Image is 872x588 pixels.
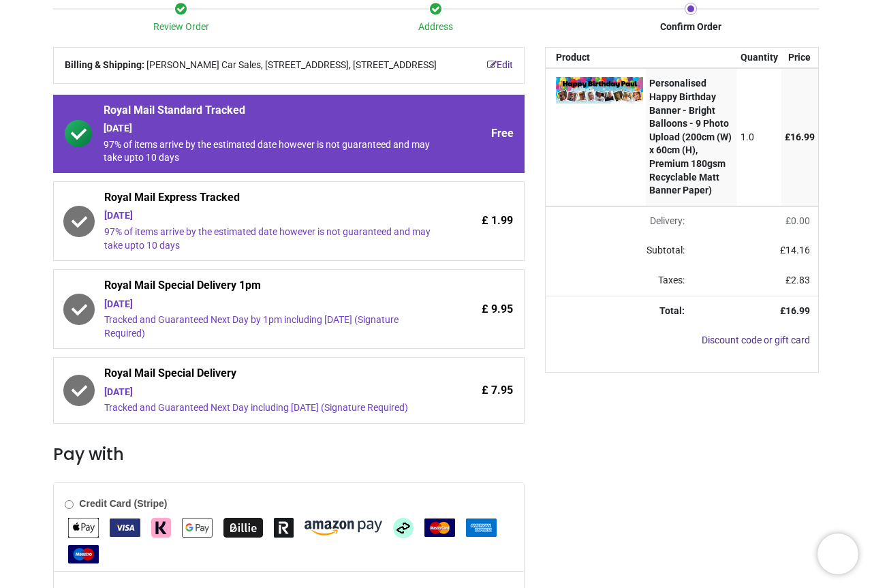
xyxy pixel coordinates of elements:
b: Credit Card (Stripe) [79,498,167,509]
a: Edit [487,59,513,72]
span: Afterpay Clearpay [393,521,414,532]
a: Discount code or gift card [702,335,810,345]
td: Delivery will be updated after choosing a new delivery method [546,206,693,236]
div: [DATE] [104,209,431,223]
span: £ [780,245,810,256]
div: [DATE] [104,298,431,311]
span: Klarna [151,521,171,532]
span: MasterCard [424,521,455,532]
div: 1.0 [741,131,778,144]
td: Subtotal: [546,236,693,266]
div: Tracked and Guaranteed Next Day by 1pm including [DATE] (Signature Required) [104,313,431,340]
input: Credit Card (Stripe) [65,500,74,509]
img: Google Pay [182,518,213,538]
span: American Express [466,521,497,532]
span: Royal Mail Express Tracked [104,190,431,209]
div: [DATE] [104,122,431,136]
span: VISA [110,521,140,532]
span: 16.99 [785,305,810,316]
span: Billie [223,521,263,532]
span: Google Pay [182,521,213,532]
div: Confirm Order [563,20,818,34]
img: Revolut Pay [274,518,294,538]
img: Amazon Pay [305,521,382,536]
th: Price [781,48,818,68]
td: Taxes: [546,266,693,296]
span: [PERSON_NAME] Car Sales, [STREET_ADDRESS], [STREET_ADDRESS] [146,59,437,72]
img: MasterCard [424,519,455,537]
span: 2.83 [791,275,810,285]
img: Klarna [151,518,171,538]
div: 97% of items arrive by the estimated date however is not guaranteed and may take upto 10 days [104,138,431,165]
span: 16.99 [790,131,815,142]
div: Review Order [53,20,308,34]
img: VISA [110,519,140,537]
span: £ 7.95 [482,383,513,398]
span: £ 9.95 [482,302,513,317]
span: £ [785,215,810,226]
strong: £ [780,305,810,316]
span: 14.16 [785,245,810,256]
div: 97% of items arrive by the estimated date however is not guaranteed and may take upto 10 days [104,226,431,252]
img: Apple Pay [68,518,99,538]
span: Maestro [68,548,99,559]
span: £ 1.99 [482,213,513,228]
b: Billing & Shipping: [65,59,144,70]
img: Maestro [68,545,99,563]
span: Revolut Pay [274,521,294,532]
strong: Total: [659,305,685,316]
iframe: Brevo live chat [817,533,858,574]
img: Billie [223,518,263,538]
div: [DATE] [104,386,431,399]
span: 0.00 [791,215,810,226]
span: Royal Mail Special Delivery 1pm [104,278,431,297]
h3: Pay with [53,443,524,466]
div: Address [309,20,563,34]
span: Royal Mail Standard Tracked [104,103,431,122]
img: American Express [466,519,497,537]
img: u4eNWgAAAAZJREFUAwCMnHeP+J1S+QAAAABJRU5ErkJggg== [556,77,643,103]
div: Tracked and Guaranteed Next Day including [DATE] (Signature Required) [104,401,431,415]
span: Royal Mail Special Delivery [104,366,431,385]
img: Afterpay Clearpay [393,518,414,538]
span: £ [785,275,810,285]
span: £ [785,131,815,142]
strong: Personalised Happy Birthday Banner - Bright Balloons - 9 Photo Upload (200cm (W) x 60cm (H), Prem... [649,78,732,196]
th: Quantity [737,48,781,68]
span: Apple Pay [68,521,99,532]
span: Amazon Pay [305,521,382,532]
span: Free [491,126,514,141]
th: Product [546,48,647,68]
